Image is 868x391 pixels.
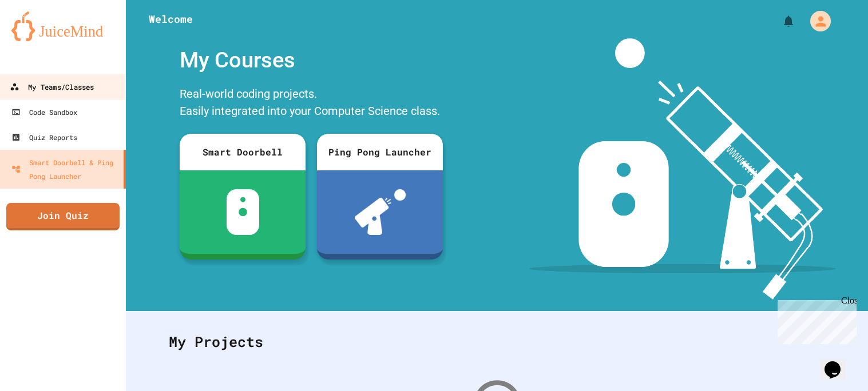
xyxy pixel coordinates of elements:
[798,8,834,34] div: My Account
[5,5,79,73] div: Chat with us now!Close
[10,80,94,94] div: My Teams/Classes
[174,38,449,82] div: My Courses
[157,320,837,364] div: My Projects
[11,11,114,41] img: logo-orange.svg
[317,134,443,170] div: Ping Pong Launcher
[355,189,406,235] img: ppl-with-ball.png
[11,105,77,119] div: Code Sandbox
[6,203,120,230] a: Join Quiz
[760,11,798,31] div: My Notifications
[820,345,857,380] iframe: chat widget
[11,155,119,183] div: Smart Doorbell & Ping Pong Launcher
[174,82,449,125] div: Real-world coding projects. Easily integrated into your Computer Science class.
[180,134,306,170] div: Smart Doorbell
[773,296,857,344] iframe: chat widget
[529,38,836,300] img: banner-image-my-projects.png
[11,130,77,144] div: Quiz Reports
[227,189,259,235] img: sdb-white.svg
